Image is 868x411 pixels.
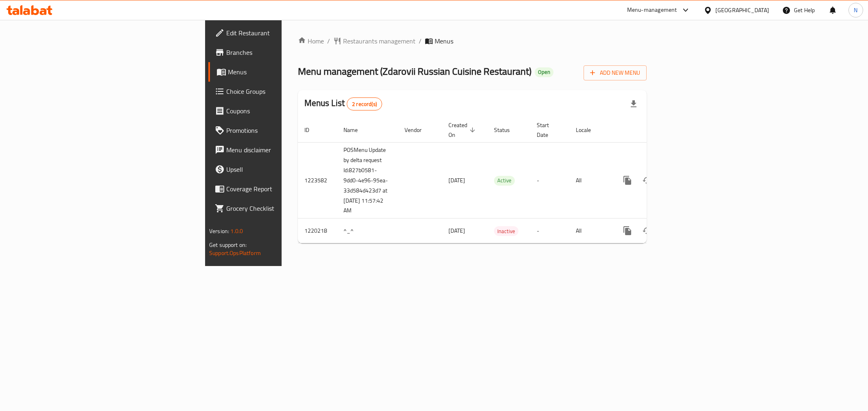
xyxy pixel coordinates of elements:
span: [DATE] [448,175,465,186]
table: enhanced table [298,118,702,244]
span: Coverage Report [226,184,343,194]
span: Coupons [226,106,343,116]
a: Coupons [208,101,350,121]
span: 2 record(s) [347,100,382,108]
div: Menu-management [627,5,677,15]
td: POSMenu Update by delta request Id:827b0581-9dd0-4e96-95ea-33d584d423d7 at [DATE] 11:57:42 AM [337,142,398,218]
div: Export file [624,94,643,114]
span: Branches [226,48,343,57]
span: Restaurants management [343,36,415,46]
span: Add New Menu [590,68,640,78]
span: Menu disclaimer [226,145,343,155]
th: Actions [611,118,702,143]
span: Active [494,176,515,185]
span: Menus [435,36,453,46]
a: Menus [208,62,350,82]
td: - [530,218,569,243]
a: Menu disclaimer [208,140,350,160]
span: Start Date [537,120,560,140]
span: Vendor [404,125,432,135]
span: Open [535,69,553,76]
span: Menu management ( Zdarovii Russian Cuisine Restaurant ) [298,62,531,80]
a: Promotions [208,121,350,140]
td: All [569,142,611,218]
button: more [618,171,637,190]
li: / [419,36,422,46]
span: Locale [576,125,601,135]
button: Change Status [637,171,657,190]
span: Name [343,125,368,135]
div: Inactive [494,226,518,236]
span: Promotions [226,125,343,135]
span: Version: [209,226,229,236]
a: Restaurants management [333,36,415,46]
span: [DATE] [448,225,465,236]
a: Coverage Report [208,179,350,199]
nav: breadcrumb [298,36,647,46]
h2: Menus List [304,97,382,110]
span: Menus [228,67,343,77]
button: Change Status [637,221,657,240]
a: Upsell [208,160,350,179]
span: 1.0.0 [230,226,243,236]
span: Inactive [494,227,518,236]
td: ^_^ [337,218,398,243]
span: Created On [448,120,478,140]
div: Open [535,67,553,77]
div: Total records count [347,97,382,110]
a: Support.OpsPlatform [209,248,261,258]
span: Grocery Checklist [226,203,343,213]
span: ID [304,125,320,135]
span: Upsell [226,164,343,174]
span: Status [494,125,520,135]
a: Edit Restaurant [208,23,350,43]
button: more [618,221,637,240]
span: Edit Restaurant [226,28,343,38]
a: Grocery Checklist [208,199,350,218]
span: Choice Groups [226,87,343,96]
td: - [530,142,569,218]
span: Get support on: [209,240,247,250]
button: Add New Menu [584,65,647,80]
td: All [569,218,611,243]
span: N [854,6,857,15]
a: Branches [208,43,350,62]
div: Active [494,176,515,186]
div: [GEOGRAPHIC_DATA] [715,6,769,15]
a: Choice Groups [208,82,350,101]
